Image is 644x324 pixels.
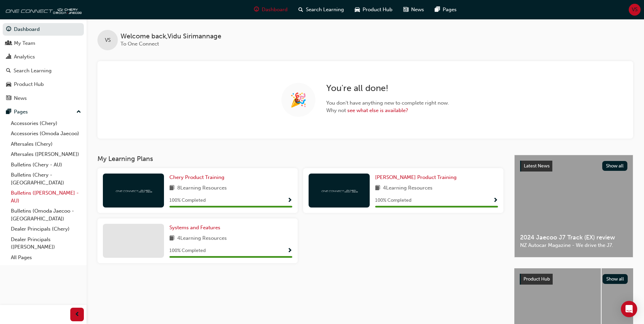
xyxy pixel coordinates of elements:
div: Product Hub [14,80,44,88]
span: car-icon [355,5,360,14]
span: Product Hub [523,276,550,282]
a: see what else is available? [347,107,408,113]
span: Dashboard [262,6,288,14]
span: search-icon [6,68,11,74]
span: Product Hub [363,6,392,14]
span: car-icon [6,82,11,88]
span: book-icon [375,184,380,193]
span: news-icon [403,5,408,14]
span: VS [632,6,638,14]
button: Show all [602,161,628,171]
span: book-icon [169,234,174,243]
a: Bulletins (Omoda Jaecoo - [GEOGRAPHIC_DATA]) [8,206,84,224]
a: Aftersales ([PERSON_NAME]) [8,149,84,160]
a: My Team [3,37,84,50]
a: Dealer Principals (Chery) [8,224,84,234]
a: Product HubShow all [520,274,628,285]
span: 4 Learning Resources [177,234,227,243]
button: Show Progress [287,247,292,255]
h2: You're all done! [326,83,449,94]
div: My Team [14,39,35,47]
img: oneconnect [320,187,358,194]
span: Welcome back , Vidu Sirimannage [121,33,221,40]
a: Bulletins (Chery - [GEOGRAPHIC_DATA]) [8,170,84,188]
span: 100 % Completed [169,247,206,255]
a: Bulletins (Chery - AU) [8,160,84,170]
span: news-icon [6,95,11,102]
a: Dealer Principals ([PERSON_NAME]) [8,234,84,252]
a: All Pages [8,252,84,263]
span: prev-icon [75,310,80,319]
span: Show Progress [287,248,292,254]
a: Accessories (Omoda Jaecoo) [8,128,84,139]
div: Analytics [14,53,35,61]
a: search-iconSearch Learning [293,3,349,17]
span: Show Progress [493,198,498,204]
a: Systems and Features [169,224,223,232]
button: Pages [3,106,84,118]
a: guage-iconDashboard [249,3,293,17]
a: News [3,92,84,105]
span: 4 Learning Resources [383,184,433,193]
a: car-iconProduct Hub [349,3,398,17]
span: To One Connect [121,41,159,47]
span: 100 % Completed [375,197,411,204]
span: Search Learning [306,6,344,14]
a: news-iconNews [398,3,429,17]
span: 8 Learning Resources [177,184,227,193]
img: oneconnect [3,3,81,16]
span: Chery Product Training [169,174,224,180]
a: Analytics [3,51,84,63]
div: Search Learning [14,67,52,75]
span: [PERSON_NAME] Product Training [375,174,457,180]
a: pages-iconPages [429,3,462,17]
span: guage-icon [6,26,11,33]
a: [PERSON_NAME] Product Training [375,174,459,181]
a: Latest NewsShow all2024 Jaecoo J7 Track (EX) reviewNZ Autocar Magazine - We drive the J7. [514,155,633,257]
button: Show all [603,274,628,284]
a: Latest NewsShow all [520,161,627,172]
span: up-icon [76,108,81,116]
button: Show Progress [493,196,498,205]
span: Systems and Features [169,224,220,231]
a: Aftersales (Chery) [8,139,84,149]
span: pages-icon [6,109,11,115]
a: Product Hub [3,78,84,91]
span: chart-icon [6,54,11,60]
span: VS [105,36,111,44]
span: 🎉 [290,96,307,104]
span: Show Progress [287,198,292,204]
span: Latest News [524,163,550,169]
h3: My Learning Plans [97,155,503,163]
a: Dashboard [3,23,84,36]
button: Show Progress [287,196,292,205]
button: DashboardMy TeamAnalyticsSearch LearningProduct HubNews [3,22,84,106]
a: Search Learning [3,65,84,77]
span: book-icon [169,184,174,193]
span: search-icon [298,5,303,14]
span: Pages [443,6,457,14]
div: News [14,94,27,102]
span: Why not [326,107,449,114]
span: pages-icon [435,5,440,14]
img: oneconnect [115,187,152,194]
span: 100 % Completed [169,197,206,204]
div: Open Intercom Messenger [621,301,637,317]
span: 2024 Jaecoo J7 Track (EX) review [520,234,627,241]
span: NZ Autocar Magazine - We drive the J7. [520,241,627,249]
a: Accessories (Chery) [8,118,84,129]
span: News [411,6,424,14]
div: Pages [14,108,28,116]
span: You don't have anything new to complete right now. [326,99,449,107]
span: people-icon [6,40,11,47]
a: Bulletins ([PERSON_NAME] - AU) [8,188,84,206]
button: VS [629,4,641,16]
a: Chery Product Training [169,174,227,181]
span: guage-icon [254,5,259,14]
